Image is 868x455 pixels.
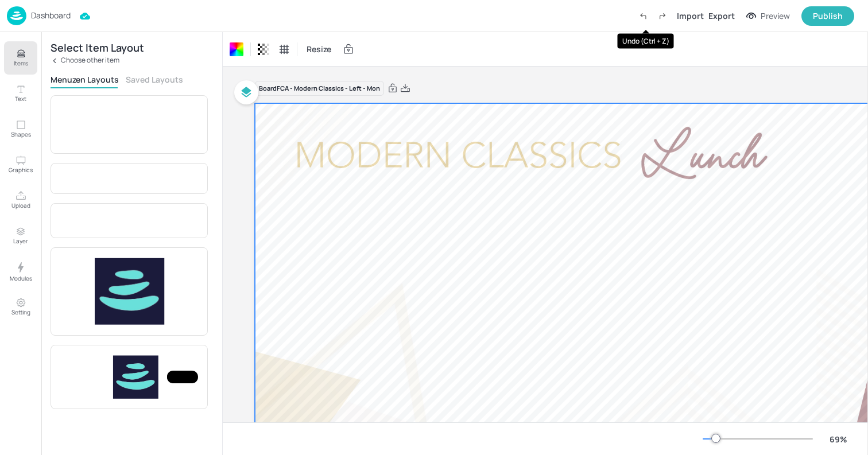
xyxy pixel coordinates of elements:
[51,44,144,52] div: Select Item Layout
[761,10,790,22] div: Preview
[4,41,37,75] button: Items
[11,130,31,138] p: Shapes
[4,184,37,217] button: Upload
[708,10,735,22] div: Export
[4,112,37,146] button: Shapes
[813,10,843,22] div: Publish
[677,10,704,22] div: Import
[61,56,119,64] p: Choose other item
[4,77,37,110] button: Text
[739,7,797,25] button: Preview
[801,6,854,26] button: Publish
[31,11,71,20] p: Dashboard
[51,74,119,85] button: Menuzen Layouts
[95,257,164,326] img: item-img-placeholder-75537aa6.png
[618,34,674,49] div: Undo (Ctrl + Z)
[10,274,32,282] p: Modules
[11,308,30,316] p: Setting
[11,201,30,209] p: Upload
[824,433,852,445] div: 69 %
[653,6,672,26] label: Redo (Ctrl + Y)
[4,290,37,324] button: Setting
[126,74,183,85] button: Saved Layouts
[15,95,26,103] p: Text
[113,355,158,399] img: item-img-placeholder-75537aa6.png
[633,6,653,26] label: Undo (Ctrl + Z)
[4,219,37,252] button: Layer
[7,6,26,25] img: logo-86c26b7e.jpg
[13,237,28,245] p: Layer
[255,81,384,96] div: Board FCA - Modern Classics - Left - Mon
[14,59,28,67] p: Items
[4,255,37,288] button: Modules
[304,43,334,55] span: Resize
[4,148,37,181] button: Graphics
[9,166,33,174] p: Graphics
